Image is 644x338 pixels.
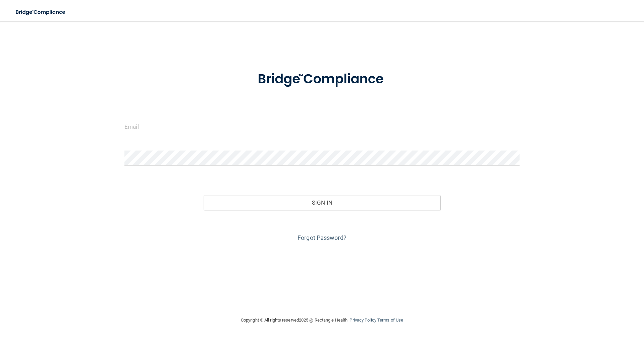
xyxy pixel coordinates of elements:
a: Forgot Password? [298,234,346,241]
button: Sign In [204,195,441,210]
div: Copyright © All rights reserved 2025 @ Rectangle Health | | [200,309,444,331]
input: Email [124,119,520,134]
img: bridge_compliance_login_screen.278c3ca4.svg [244,62,400,97]
img: bridge_compliance_login_screen.278c3ca4.svg [10,5,72,19]
a: Terms of Use [377,318,403,323]
a: Privacy Policy [350,318,376,323]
